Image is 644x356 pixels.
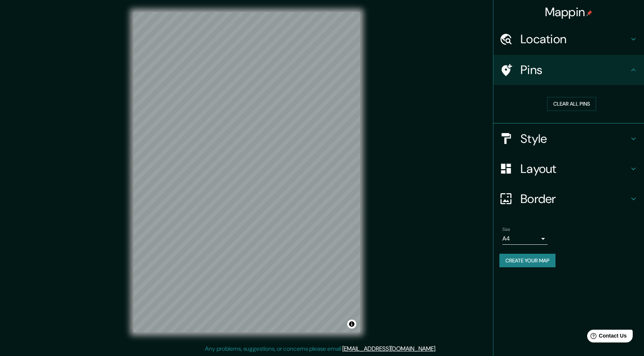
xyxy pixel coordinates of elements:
label: Size [502,226,510,232]
button: Create your map [499,254,555,268]
div: Pins [493,55,644,85]
h4: Layout [520,161,629,176]
div: . [438,344,439,353]
h4: Location [520,32,629,47]
button: Toggle attribution [347,320,356,329]
div: Border [493,184,644,214]
h4: Pins [520,62,629,77]
div: A4 [502,233,548,245]
a: [EMAIL_ADDRESS][DOMAIN_NAME] [342,345,435,353]
div: . [436,344,438,353]
h4: Border [520,191,629,206]
img: pin-icon.png [586,10,592,16]
p: Any problems, suggestions, or concerns please email . [205,344,436,353]
iframe: Help widget launcher [577,327,636,348]
h4: Style [520,131,629,146]
h4: Mappin [545,5,593,20]
div: Style [493,124,644,154]
button: Clear all pins [547,97,596,111]
div: Layout [493,154,644,184]
div: Location [493,24,644,54]
canvas: Map [133,12,360,332]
